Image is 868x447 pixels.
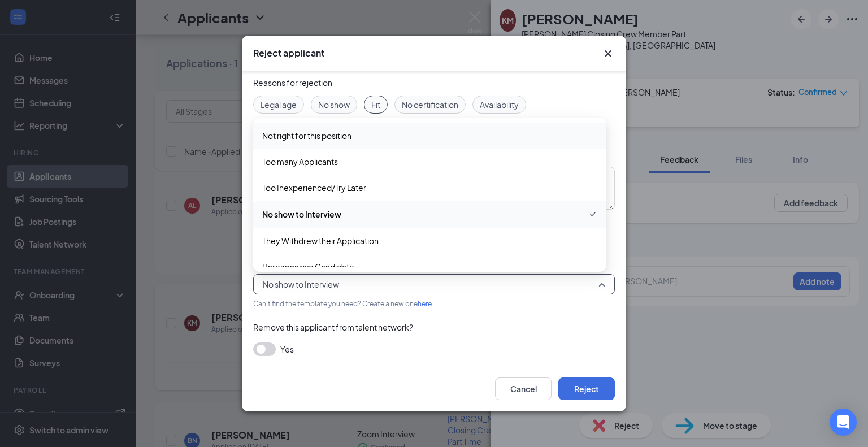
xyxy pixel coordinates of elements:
span: No show [318,98,350,111]
svg: Checkmark [588,207,597,221]
div: Open Intercom Messenger [830,409,857,436]
span: Legal age [261,98,297,111]
button: Reject [558,377,615,400]
span: No show to Interview [263,276,339,293]
span: No show to Interview [262,208,341,220]
span: Can't find the template you need? Create a new one . [253,300,433,308]
span: No certification [402,98,458,111]
span: Not right for this position [262,129,351,142]
span: Too Inexperienced/Try Later [262,181,366,194]
h3: Reject applicant [253,47,324,59]
button: Cancel [495,377,552,400]
span: Remove this applicant from talent network? [253,322,413,332]
span: Reasons for rejection [253,77,332,88]
span: Fit [371,98,380,111]
button: Close [601,47,615,60]
span: They Withdrew their Application [262,235,379,247]
svg: Cross [601,47,615,60]
span: Unresponsive Candidate [262,261,354,273]
span: Yes [280,342,294,356]
span: Availability [480,98,519,111]
a: here [418,300,432,308]
span: Too many Applicants [262,155,338,168]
